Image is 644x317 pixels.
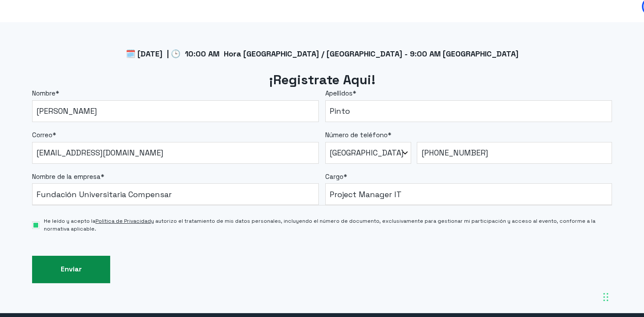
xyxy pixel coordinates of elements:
span: Correo [32,131,52,139]
a: Política de Privacidad [95,218,151,225]
div: Arrastrar [603,284,608,310]
span: Nombre [32,89,56,97]
div: Widget de chat [488,206,644,317]
input: He leído y acepto laPolítica de Privacidady autorizo el tratamiento de mis datos personales, incl... [32,221,39,229]
span: Apellidos [325,89,353,97]
iframe: Chat Widget [488,206,644,317]
span: Número de teléfono [325,131,388,139]
span: Nombre de la empresa [32,172,101,181]
span: He leído y acepto la y autorizo el tratamiento de mis datos personales, incluyendo el número de d... [44,217,612,233]
input: Enviar [32,256,110,283]
span: 🗓️ [DATE] | 🕒 10:00 AM Hora [GEOGRAPHIC_DATA] / [GEOGRAPHIC_DATA] - 9:00 AM [GEOGRAPHIC_DATA] [126,49,519,59]
span: Cargo [325,172,343,181]
h2: ¡Registrate Aqui! [32,71,612,89]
